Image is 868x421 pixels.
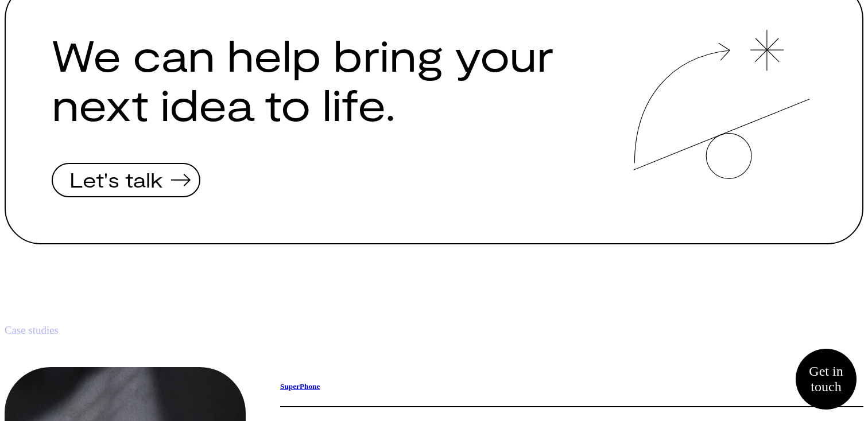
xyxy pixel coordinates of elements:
[280,367,863,407] a: SuperPhone
[5,324,59,337] div: Case studies
[280,382,320,391] h5: SuperPhone
[69,169,162,190] span: Let's talk
[52,163,200,197] button: Let's talk
[52,30,627,128] h2: We can help bring your next idea to life.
